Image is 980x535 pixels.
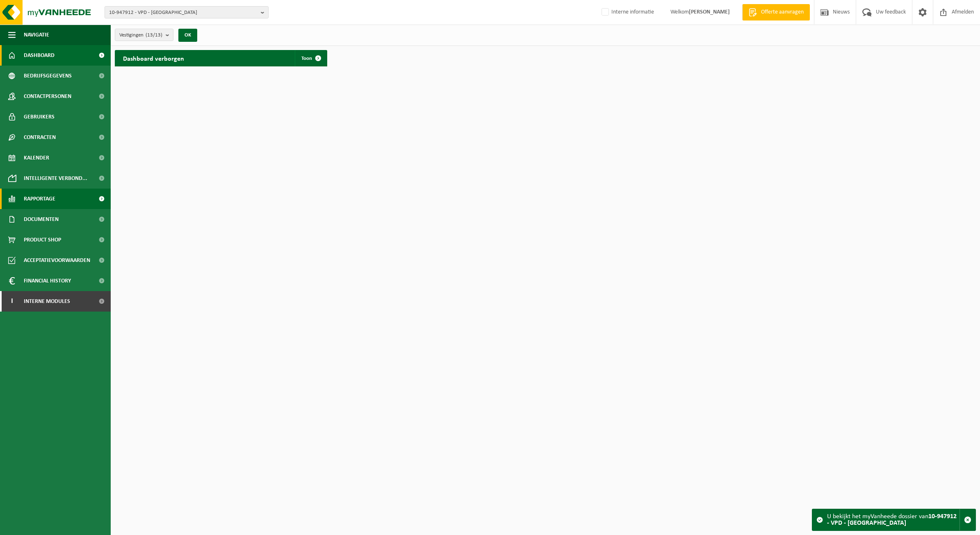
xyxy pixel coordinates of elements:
span: Vestigingen [119,29,162,41]
span: I [8,291,16,312]
span: Gebruikers [24,107,55,127]
a: Toon [295,50,326,66]
h2: Dashboard verborgen [115,50,192,66]
div: U bekijkt het myVanheede dossier van [827,509,959,530]
strong: 10-947912 - VPD - [GEOGRAPHIC_DATA] [827,513,957,526]
span: Documenten [24,209,59,230]
span: Intelligente verbond... [24,168,87,189]
button: Vestigingen(13/13) [115,29,173,41]
span: Toon [301,56,312,61]
span: Interne modules [24,291,70,312]
span: Bedrijfsgegevens [24,66,72,86]
button: 10-947912 - VPD - [GEOGRAPHIC_DATA] [105,6,269,18]
strong: [PERSON_NAME] [689,9,730,15]
button: OK [178,29,197,42]
span: Dashboard [24,45,55,66]
label: Interne informatie [600,6,654,18]
count: (13/13) [146,32,162,38]
a: Offerte aanvragen [742,4,810,20]
span: Acceptatievoorwaarden [24,250,90,271]
span: Contactpersonen [24,86,71,107]
span: 10-947912 - VPD - [GEOGRAPHIC_DATA] [109,7,258,19]
span: Kalender [24,148,49,168]
span: Navigatie [24,25,49,45]
span: Rapportage [24,189,55,209]
span: Financial History [24,271,71,291]
span: Contracten [24,127,56,148]
span: Product Shop [24,230,61,250]
span: Offerte aanvragen [759,8,806,16]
